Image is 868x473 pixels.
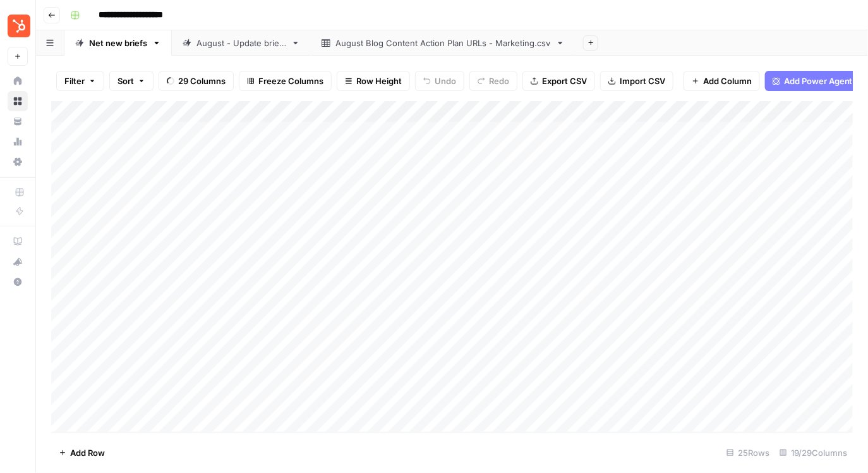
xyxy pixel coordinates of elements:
[356,75,402,87] span: Row Height
[620,75,665,87] span: Import CSV
[159,71,234,91] button: 29 Columns
[8,231,28,252] a: AirOps Academy
[311,30,576,56] a: August Blog Content Action Plan URLs - Marketing.csv
[8,252,27,271] div: What's new?
[8,252,28,272] button: What's new?
[542,75,587,87] span: Export CSV
[489,75,509,87] span: Redo
[56,71,104,91] button: Filter
[89,37,147,49] div: Net new briefs
[337,71,410,91] button: Row Height
[196,37,286,49] div: August - Update briefs
[703,75,752,87] span: Add Column
[51,443,112,463] button: Add Row
[684,71,760,91] button: Add Column
[600,71,673,91] button: Import CSV
[8,91,28,111] a: Browse
[178,75,226,87] span: 29 Columns
[415,71,464,91] button: Undo
[172,30,311,56] a: August - Update briefs
[721,443,775,463] div: 25 Rows
[8,152,28,172] a: Settings
[765,71,860,91] button: Add Power Agent
[70,446,105,459] span: Add Row
[469,71,517,91] button: Redo
[522,71,595,91] button: Export CSV
[64,75,85,87] span: Filter
[8,111,28,132] a: Your Data
[8,132,28,152] a: Usage
[8,71,28,91] a: Home
[64,30,172,56] a: Net new briefs
[775,443,853,463] div: 19/29 Columns
[784,75,853,87] span: Add Power Agent
[8,10,28,42] button: Workspace: Blog Content Action Plan
[435,75,456,87] span: Undo
[109,71,154,91] button: Sort
[8,15,30,37] img: Blog Content Action Plan Logo
[258,75,323,87] span: Freeze Columns
[118,75,134,87] span: Sort
[239,71,332,91] button: Freeze Columns
[8,272,28,292] button: Help + Support
[335,37,551,49] div: August Blog Content Action Plan URLs - Marketing.csv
